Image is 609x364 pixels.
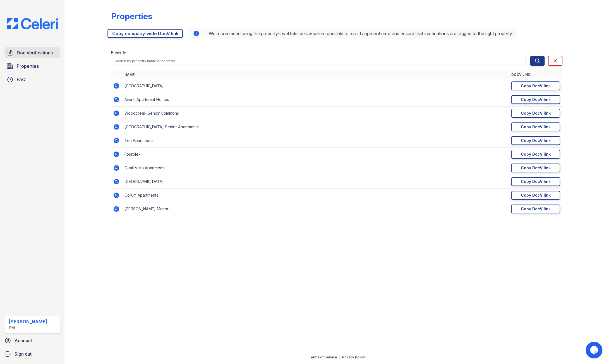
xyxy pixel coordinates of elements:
[521,97,551,102] div: Copy DocV link
[511,177,560,186] a: Copy DocV link
[15,351,32,357] span: Sign out
[511,109,560,118] a: Copy DocV link
[511,204,560,213] a: Copy DocV link
[122,79,509,93] td: [GEOGRAPHIC_DATA]
[2,348,62,360] a: Sign out
[17,63,39,69] span: Properties
[122,93,509,107] td: Avanti Apartment Homes
[521,83,551,89] div: Copy DocV link
[122,202,509,216] td: [PERSON_NAME] Manor
[107,29,183,38] a: Copy company-wide DocV link
[9,318,47,325] div: [PERSON_NAME]
[15,337,32,344] span: Account
[2,18,62,29] img: CE_Logo_Blue-a8612792a0a2168367f1c8372b55b34899dd931a85d93a1a3d3e32e68fde9ad4.png
[521,138,551,143] div: Copy DocV link
[111,11,152,21] div: Properties
[511,150,560,159] a: Copy DocV link
[188,28,517,39] div: We recommend using the property-level links below where possible to avoid applicant error and ens...
[339,355,340,359] div: |
[521,165,551,171] div: Copy DocV link
[521,192,551,198] div: Copy DocV link
[122,107,509,120] td: Woodcreek Senior Commons
[111,56,526,66] input: Search by property name or address
[17,76,26,83] span: FAQ
[521,124,551,130] div: Copy DocV link
[111,50,126,55] label: Property
[521,206,551,212] div: Copy DocV link
[511,122,560,131] a: Copy DocV link
[122,134,509,148] td: Ten Apartments
[9,325,47,331] div: PMI
[122,148,509,161] td: Fourplex
[509,70,562,79] th: DocV Link
[4,47,60,58] a: Doc Verifications
[342,355,365,359] a: Privacy Policy
[521,179,551,184] div: Copy DocV link
[17,49,53,56] span: Doc Verifications
[511,81,560,90] a: Copy DocV link
[122,161,509,175] td: Quail Vista Apartments
[2,335,62,346] a: Account
[122,70,509,79] th: Name
[4,61,60,72] a: Properties
[4,74,60,85] a: FAQ
[308,355,337,359] a: Terms of Service
[586,342,603,358] iframe: chat widget
[521,110,551,116] div: Copy DocV link
[511,163,560,172] a: Copy DocV link
[122,189,509,202] td: Corum Apartments
[511,136,560,145] a: Copy DocV link
[511,95,560,104] a: Copy DocV link
[122,175,509,189] td: [GEOGRAPHIC_DATA]
[511,191,560,200] a: Copy DocV link
[521,151,551,157] div: Copy DocV link
[122,120,509,134] td: [GEOGRAPHIC_DATA] Senior Apartments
